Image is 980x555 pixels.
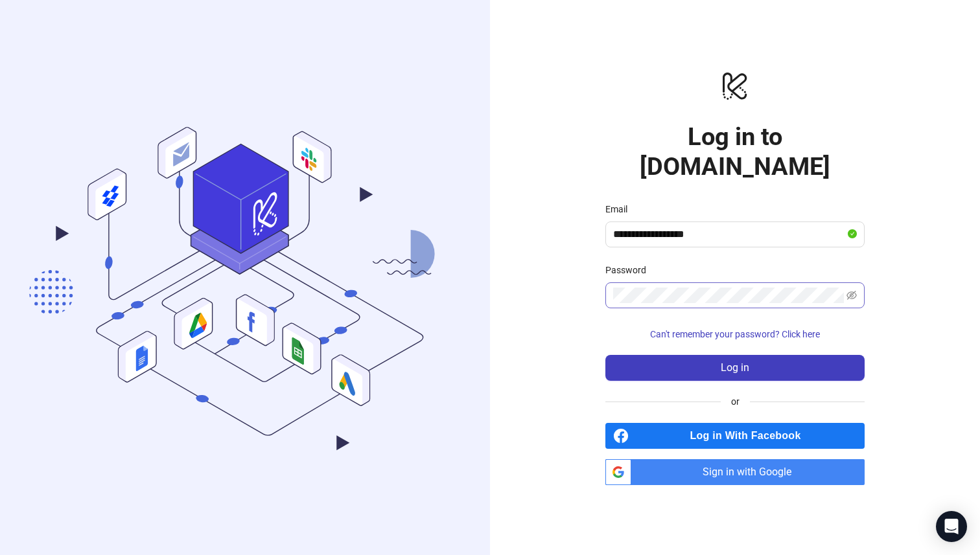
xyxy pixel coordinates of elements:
input: Email [613,227,845,242]
button: Can't remember your password? Click here [605,324,865,345]
span: eye-invisible [846,290,857,300]
label: Password [605,263,655,277]
span: Can't remember your password? Click here [650,329,820,339]
input: Password [613,288,844,303]
span: Log in With Facebook [634,423,865,449]
button: Log in [605,355,865,381]
span: Log in [721,362,749,374]
label: Email [605,202,636,216]
a: Can't remember your password? Click here [605,329,865,339]
a: Log in With Facebook [605,423,865,449]
a: Sign in with Google [605,459,865,485]
h1: Log in to [DOMAIN_NAME] [605,122,865,181]
span: Sign in with Google [636,459,865,485]
div: Open Intercom Messenger [936,511,967,542]
span: or [721,394,750,409]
